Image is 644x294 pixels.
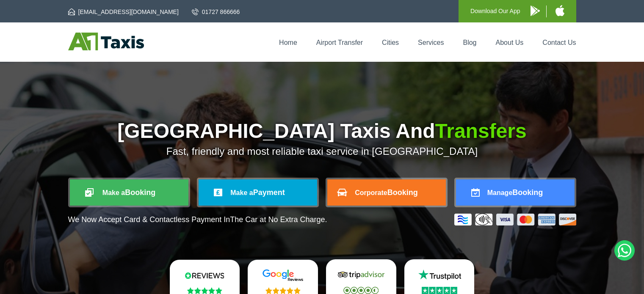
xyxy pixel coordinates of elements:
[418,39,444,46] a: Services
[414,269,465,281] img: Trustpilot
[422,287,457,294] img: Stars
[68,33,144,50] img: A1 Taxis St Albans LTD
[336,269,387,281] img: Tripadvisor
[70,179,188,206] a: Make aBooking
[230,215,327,224] span: The Car at No Extra Charge.
[68,121,576,141] h1: [GEOGRAPHIC_DATA] Taxis And
[316,39,363,46] a: Airport Transfer
[542,39,576,46] a: Contact Us
[463,39,476,46] a: Blog
[265,287,301,294] img: Stars
[68,8,179,16] a: [EMAIL_ADDRESS][DOMAIN_NAME]
[257,269,308,282] img: Google
[179,269,230,282] img: Reviews.io
[343,287,379,294] img: Stars
[487,189,513,196] span: Manage
[199,179,317,206] a: Make aPayment
[382,39,399,46] a: Cities
[435,120,527,142] span: Transfers
[456,179,575,206] a: ManageBooking
[102,189,125,196] span: Make a
[556,5,564,16] img: A1 Taxis iPhone App
[68,215,327,224] p: We Now Accept Card & Contactless Payment In
[496,39,524,46] a: About Us
[230,189,253,196] span: Make a
[454,214,576,225] img: Credit And Debit Cards
[470,6,520,16] p: Download Our App
[531,5,540,16] img: A1 Taxis Android App
[192,8,240,16] a: 01727 866666
[327,179,446,206] a: CorporateBooking
[68,146,576,157] p: Fast, friendly and most reliable taxi service in [GEOGRAPHIC_DATA]
[279,39,297,46] a: Home
[187,287,222,294] img: Stars
[355,189,387,196] span: Corporate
